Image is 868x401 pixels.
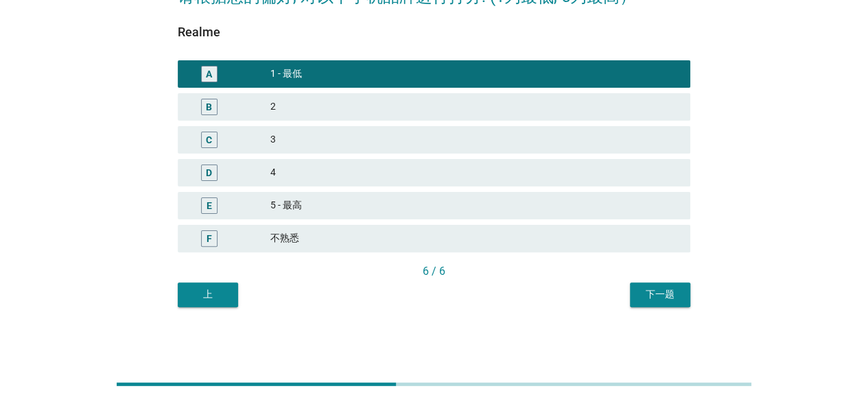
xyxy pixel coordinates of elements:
[206,66,212,81] div: A
[207,231,212,245] div: F
[630,282,690,307] button: 下一题
[206,165,212,180] div: D
[641,287,679,302] div: 下一题
[178,282,238,307] button: 上
[270,197,679,214] div: 5 - 最高
[178,23,690,41] div: Realme
[206,132,212,147] div: C
[270,165,679,181] div: 4
[189,287,227,302] div: 上
[270,230,679,247] div: 不熟悉
[270,132,679,148] div: 3
[206,99,212,114] div: B
[207,198,212,212] div: E
[270,66,679,82] div: 1 - 最低
[178,263,690,280] div: 6 / 6
[270,99,679,115] div: 2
